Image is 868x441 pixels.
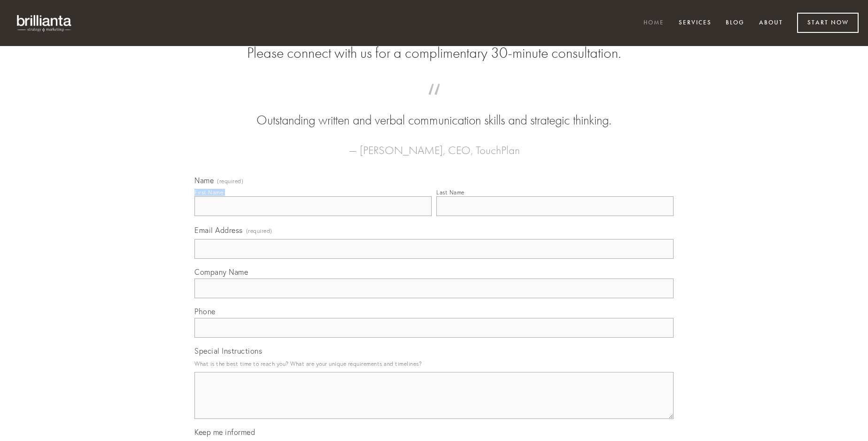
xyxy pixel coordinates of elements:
[194,176,214,185] span: Name
[194,189,223,196] div: First Name
[194,427,255,437] span: Keep me informed
[637,15,670,31] a: Home
[194,225,243,235] span: Email Address
[246,224,272,237] span: (required)
[797,13,859,33] a: Start Now
[209,93,659,111] span: “
[194,346,262,356] span: Special Instructions
[209,93,659,130] blockquote: Outstanding written and verbal communication skills and strategic thinking.
[673,15,718,31] a: Services
[753,15,789,31] a: About
[720,15,751,31] a: Blog
[194,44,674,62] h2: Please connect with us for a complimentary 30-minute consultation.
[9,9,80,37] img: brillianta - research, strategy, marketing
[436,189,465,196] div: Last Name
[194,357,674,370] p: What is the best time to reach you? What are your unique requirements and timelines?
[194,267,248,277] span: Company Name
[194,307,216,316] span: Phone
[217,178,243,184] span: (required)
[209,130,659,160] figcaption: — [PERSON_NAME], CEO, TouchPlan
